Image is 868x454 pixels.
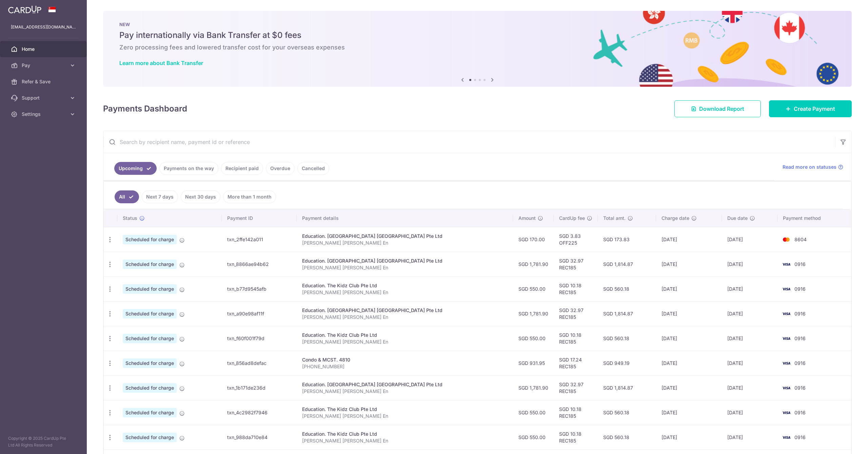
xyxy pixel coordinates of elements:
h6: Zero processing fees and lowered transfer cost for your overseas expenses [119,43,835,51]
a: Next 30 days [181,190,220,203]
td: [DATE] [722,326,777,351]
div: Education. [GEOGRAPHIC_DATA] [GEOGRAPHIC_DATA] Pte Ltd [302,307,508,314]
td: SGD 560.18 [598,425,656,450]
span: Scheduled for charge [123,358,177,368]
td: SGD 32.97 REC185 [554,252,598,276]
td: [DATE] [656,400,722,425]
img: Bank Card [780,260,793,268]
span: Amount [518,215,536,222]
span: Create Payment [794,105,835,113]
td: [DATE] [722,276,777,301]
td: SGD 1,781.90 [513,301,554,326]
img: Bank Card [780,285,793,293]
h5: Pay internationally via Bank Transfer at $0 fees [119,30,835,41]
td: [DATE] [656,252,722,276]
td: [DATE] [656,326,722,351]
span: 0916 [794,261,806,267]
p: [PERSON_NAME] [PERSON_NAME] En [302,314,508,321]
span: Refer & Save [22,78,66,85]
span: Download Report [699,105,744,113]
th: Payment method [777,209,851,227]
td: [DATE] [656,276,722,301]
div: Education. [GEOGRAPHIC_DATA] [GEOGRAPHIC_DATA] Pte Ltd [302,381,508,388]
img: Bank Card [780,384,793,392]
img: CardUp [8,5,41,14]
span: 0916 [794,335,806,341]
p: [PERSON_NAME] [PERSON_NAME] En [302,437,508,444]
td: SGD 1,814.87 [598,252,656,276]
td: SGD 949.19 [598,351,656,375]
p: [PHONE_NUMBER] [302,363,508,370]
td: SGD 170.00 [513,227,554,252]
td: SGD 550.00 [513,400,554,425]
img: Bank Card [780,334,793,343]
td: txn_4c2982f7946 [222,400,297,425]
span: 8604 [794,236,807,242]
span: 0916 [794,434,806,440]
span: Support [22,95,66,101]
span: Scheduled for charge [123,433,177,442]
div: Education. [GEOGRAPHIC_DATA] [GEOGRAPHIC_DATA] Pte Ltd [302,257,508,264]
a: Download Report [674,100,761,117]
a: Overdue [266,162,295,175]
a: Create Payment [769,100,852,117]
td: [DATE] [656,227,722,252]
td: [DATE] [722,227,777,252]
td: txn_856ad8defac [222,351,297,375]
span: Total amt. [603,215,626,222]
td: [DATE] [722,425,777,450]
td: SGD 560.18 [598,276,656,301]
span: Scheduled for charge [123,284,177,294]
td: [DATE] [722,252,777,276]
td: txn_f60f001f79d [222,326,297,351]
img: Bank Card [780,235,793,244]
p: [PERSON_NAME] [PERSON_NAME] En [302,240,508,246]
img: Bank Card [780,310,793,318]
td: [DATE] [656,351,722,375]
td: SGD 173.83 [598,227,656,252]
span: Scheduled for charge [123,260,177,269]
div: Education. The Kidz Club Pte Ltd [302,332,508,338]
p: NEW [119,22,835,27]
td: SGD 550.00 [513,276,554,301]
div: Education. The Kidz Club Pte Ltd [302,431,508,437]
a: Learn more about Bank Transfer [119,60,203,66]
div: Education. The Kidz Club Pte Ltd [302,406,508,413]
td: SGD 1,781.90 [513,375,554,400]
div: Condo & MCST. 4810 [302,356,508,363]
td: SGD 17.24 REC185 [554,351,598,375]
span: 0916 [794,360,806,366]
th: Payment details [297,209,513,227]
p: [PERSON_NAME] [PERSON_NAME] En [302,413,508,419]
span: Read more on statuses [783,164,836,170]
span: Scheduled for charge [123,309,177,318]
a: Read more on statuses [783,164,843,170]
span: Home [22,46,66,53]
td: SGD 3.83 OFF225 [554,227,598,252]
div: Education. The Kidz Club Pte Ltd [302,282,508,289]
td: SGD 32.97 REC185 [554,301,598,326]
th: Payment ID [222,209,297,227]
td: [DATE] [656,425,722,450]
td: SGD 560.18 [598,400,656,425]
td: SGD 1,814.87 [598,301,656,326]
p: [PERSON_NAME] [PERSON_NAME] En [302,289,508,296]
span: 0916 [794,311,806,316]
p: [EMAIL_ADDRESS][DOMAIN_NAME] [11,24,76,30]
td: SGD 10.18 REC185 [554,400,598,425]
img: Bank Card [780,433,793,441]
span: 0916 [794,286,806,292]
span: Scheduled for charge [123,334,177,343]
td: SGD 10.18 REC185 [554,326,598,351]
td: SGD 550.00 [513,425,554,450]
td: [DATE] [656,375,722,400]
span: Due date [727,215,748,222]
span: Charge date [662,215,689,222]
a: All [115,190,139,203]
p: [PERSON_NAME] [PERSON_NAME] En [302,338,508,345]
span: Scheduled for charge [123,383,177,393]
a: Cancelled [297,162,329,175]
td: txn_b77d9545afb [222,276,297,301]
img: Bank transfer banner [103,11,852,87]
span: 0916 [794,385,806,391]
